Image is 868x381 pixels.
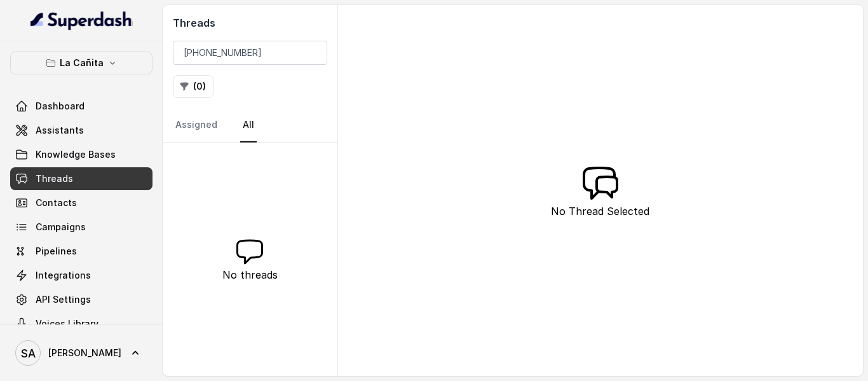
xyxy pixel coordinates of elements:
[222,267,278,282] p: No threads
[36,100,85,113] span: Dashboard
[10,335,153,371] a: [PERSON_NAME]
[240,108,257,142] a: All
[173,75,214,98] button: (0)
[10,264,153,287] a: Integrations
[21,347,36,360] text: SA
[10,119,153,142] a: Assistants
[10,167,153,190] a: Threads
[31,10,133,31] img: light.svg
[48,347,121,359] span: [PERSON_NAME]
[10,52,153,74] button: La Cañita
[173,41,327,65] input: Search by Call ID or Phone Number
[36,124,84,137] span: Assistants
[36,269,91,282] span: Integrations
[10,191,153,214] a: Contacts
[173,108,220,142] a: Assigned
[10,143,153,166] a: Knowledge Bases
[36,245,77,258] span: Pipelines
[551,204,649,219] p: No Thread Selected
[10,288,153,311] a: API Settings
[173,15,327,31] h2: Threads
[173,108,327,142] nav: Tabs
[36,197,77,209] span: Contacts
[10,216,153,239] a: Campaigns
[10,240,153,263] a: Pipelines
[36,317,98,330] span: Voices Library
[36,148,116,161] span: Knowledge Bases
[36,293,91,306] span: API Settings
[10,95,153,118] a: Dashboard
[60,55,104,71] p: La Cañita
[10,312,153,335] a: Voices Library
[36,221,86,233] span: Campaigns
[36,172,73,185] span: Threads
